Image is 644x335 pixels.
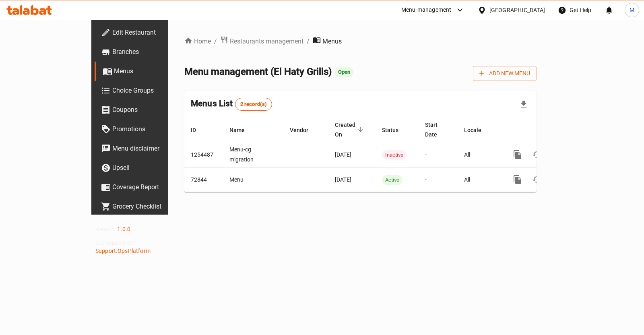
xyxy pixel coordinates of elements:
[112,144,192,153] span: Menu disclaimer
[473,66,537,81] button: Add New Menu
[214,37,217,46] li: /
[382,150,407,160] div: Inactive
[184,142,223,167] td: 1254487
[230,37,303,46] span: Restaurants management
[112,163,192,173] span: Upsell
[95,100,199,120] a: Coupons
[114,66,192,76] span: Menus
[464,125,492,135] span: Locale
[425,120,448,139] span: Start Date
[220,36,303,47] a: Restaurants management
[112,124,192,134] span: Promotions
[458,142,502,167] td: All
[112,86,192,95] span: Choice Groups
[191,125,206,135] span: ID
[95,62,199,81] a: Menus
[95,178,199,197] a: Coverage Report
[95,248,151,254] a: Support.OpsPlatform
[184,36,537,47] nav: breadcrumb
[382,125,409,135] span: Status
[184,118,592,192] table: enhanced table
[419,142,458,167] td: -
[95,42,199,62] a: Branches
[235,101,272,108] span: 2 record(s)
[382,150,407,159] span: Inactive
[508,145,527,164] button: more
[112,47,192,57] span: Branches
[322,37,342,46] span: Menus
[95,81,199,100] a: Choice Groups
[419,167,458,192] td: -
[95,23,199,42] a: Edit Restaurant
[335,151,351,158] span: [DATE]
[184,66,332,77] span: Menu management ( El Haty Grills )
[489,6,545,14] div: [GEOGRAPHIC_DATA]
[95,158,199,178] a: Upsell
[112,182,192,192] span: Coverage Report
[382,175,402,184] span: Active
[527,145,547,164] button: Change Status
[401,5,452,15] div: Menu-management
[235,98,272,111] div: Total records count
[290,125,319,135] span: Vendor
[508,170,527,189] button: more
[95,240,135,246] span: Get support on:
[95,139,199,158] a: Menu disclaimer
[117,226,130,232] span: 1.0.0
[335,120,366,139] span: Created On
[335,67,353,77] div: Open
[335,176,351,183] span: [DATE]
[112,28,192,37] span: Edit Restaurant
[223,167,283,192] td: Menu
[95,120,199,139] a: Promotions
[527,170,547,189] button: Change Status
[335,68,353,75] span: Open
[223,142,283,167] td: Menu-cg migration
[229,125,255,135] span: Name
[191,97,272,110] h2: Menus List
[95,226,116,232] span: Version:
[630,6,634,14] span: M
[112,105,192,115] span: Coupons
[479,68,530,79] span: Add New Menu
[112,202,192,211] span: Grocery Checklist
[382,175,402,185] div: Active
[95,197,199,216] a: Grocery Checklist
[307,37,310,46] li: /
[458,167,502,192] td: All
[502,118,592,142] th: Actions
[514,95,533,114] div: Export file
[184,167,223,192] td: 72844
